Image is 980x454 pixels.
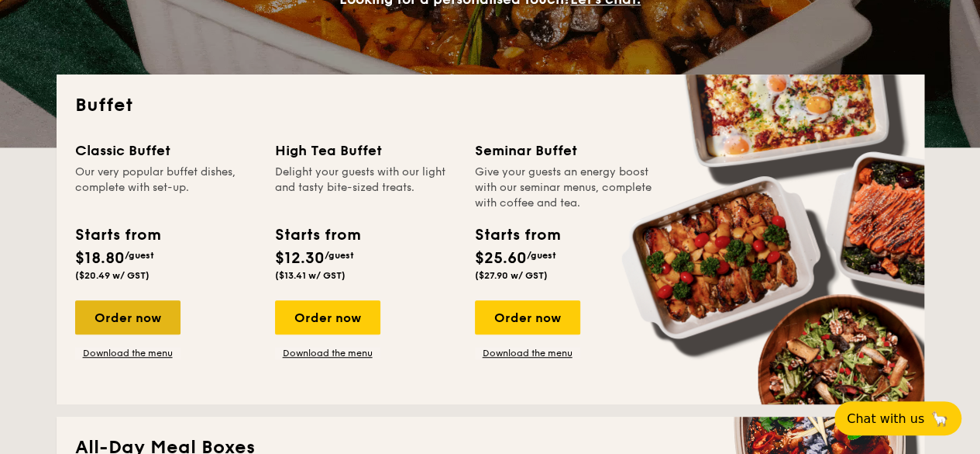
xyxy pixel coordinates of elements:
[847,411,924,426] span: Chat with us
[930,410,949,428] span: 🦙
[275,140,456,161] div: High Tea Buffet
[275,224,359,247] div: Starts from
[75,249,125,268] span: $18.80
[75,165,256,211] div: Our very popular buffet dishes, complete with set-up.
[75,270,150,281] span: ($20.49 w/ GST)
[527,250,556,261] span: /guest
[275,249,325,268] span: $12.30
[475,224,559,247] div: Starts from
[475,165,656,211] div: Give your guests an energy boost with our seminar menus, complete with coffee and tea.
[475,270,548,281] span: ($27.90 w/ GST)
[475,249,527,268] span: $25.60
[275,165,456,211] div: Delight your guests with our light and tasty bite-sized treats.
[475,140,656,161] div: Seminar Buffet
[475,300,580,334] div: Order now
[75,140,256,161] div: Classic Buffet
[275,270,346,281] span: ($13.41 w/ GST)
[325,250,354,261] span: /guest
[275,300,380,334] div: Order now
[75,347,181,359] a: Download the menu
[475,347,580,359] a: Download the menu
[75,93,906,118] h2: Buffet
[834,401,961,435] button: Chat with us🦙
[125,250,154,261] span: /guest
[75,224,160,247] div: Starts from
[75,300,181,334] div: Order now
[275,347,380,359] a: Download the menu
